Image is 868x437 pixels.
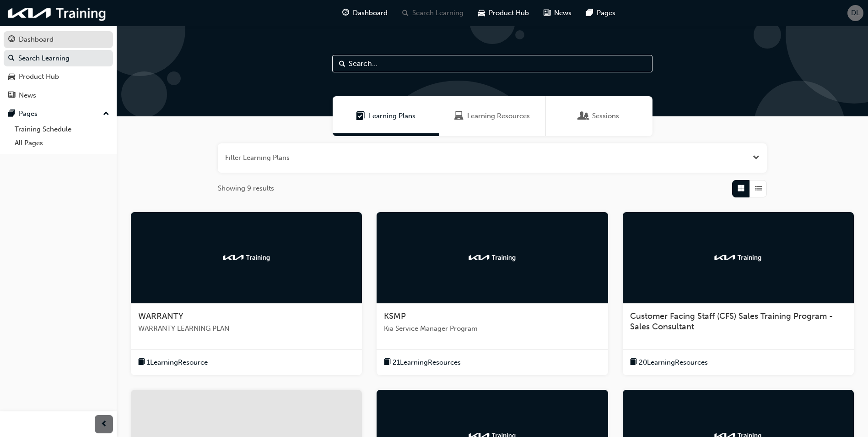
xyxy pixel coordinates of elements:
span: Learning Plans [369,111,415,121]
a: News [4,87,113,104]
a: Training Schedule [11,122,113,137]
span: Sessions [592,111,619,121]
img: kia-training [221,253,272,262]
a: kia-trainingCustomer Facing Staff (CFS) Sales Training Program - Sales Consultantbook-icon20Learn... [623,212,854,376]
span: Learning Resources [454,111,464,121]
span: 20 Learning Resources [639,357,708,368]
div: Pages [19,109,38,119]
button: Pages [4,105,113,122]
div: Dashboard [19,34,54,45]
button: Open the filter [753,153,760,163]
button: book-icon21LearningResources [384,357,461,368]
button: book-icon1LearningResource [138,357,208,368]
span: book-icon [630,357,637,368]
span: car-icon [8,73,15,81]
input: Search... [332,55,652,72]
a: Learning ResourcesLearning Resources [439,96,546,136]
span: book-icon [138,357,145,368]
span: Search Learning [412,8,464,18]
a: Dashboard [4,31,113,48]
span: WARRANTY [138,311,183,321]
span: Pages [597,8,615,18]
span: pages-icon [586,7,593,19]
a: car-iconProduct Hub [471,4,536,22]
a: news-iconNews [536,4,579,22]
span: search-icon [8,55,15,63]
span: WARRANTY LEARNING PLAN [138,323,355,334]
span: Dashboard [353,8,388,18]
span: Search [339,59,345,69]
span: book-icon [384,357,391,368]
span: guage-icon [342,7,349,19]
a: guage-iconDashboard [335,4,395,22]
a: kia-trainingWARRANTYWARRANTY LEARNING PLANbook-icon1LearningResource [131,212,362,376]
a: SessionsSessions [546,96,652,136]
span: KSMP [384,311,406,321]
a: All Pages [11,136,113,150]
span: News [554,8,571,18]
img: kia-training [467,253,518,262]
img: kia-training [713,253,763,262]
span: Customer Facing Staff (CFS) Sales Training Program - Sales Consultant [630,311,833,332]
span: Sessions [579,111,588,121]
span: pages-icon [8,110,15,118]
button: book-icon20LearningResources [630,357,708,368]
a: Product Hub [4,68,113,85]
span: 21 Learning Resources [393,357,461,368]
button: DashboardSearch LearningProduct HubNews [4,29,113,105]
span: prev-icon [101,419,108,430]
button: DL [847,5,863,21]
span: news-icon [544,7,550,19]
span: Showing 9 results [218,183,274,194]
span: Kia Service Manager Program [384,323,600,334]
a: pages-iconPages [579,4,623,22]
span: car-icon [478,7,485,19]
span: Learning Plans [356,111,365,121]
span: news-icon [8,92,15,100]
a: kia-trainingKSMPKia Service Manager Programbook-icon21LearningResources [377,212,608,376]
span: List [755,183,762,194]
a: Learning PlansLearning Plans [333,96,439,136]
a: Search Learning [4,50,113,67]
span: guage-icon [8,36,15,44]
span: 1 Learning Resource [147,357,208,368]
span: up-icon [103,108,109,120]
span: search-icon [402,7,409,19]
div: Product Hub [19,71,59,82]
span: Product Hub [489,8,529,18]
span: Grid [738,183,744,194]
span: Learning Resources [467,111,530,121]
a: search-iconSearch Learning [395,4,471,22]
span: DL [851,8,860,18]
div: News [19,90,36,101]
img: kia-training [5,4,110,22]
